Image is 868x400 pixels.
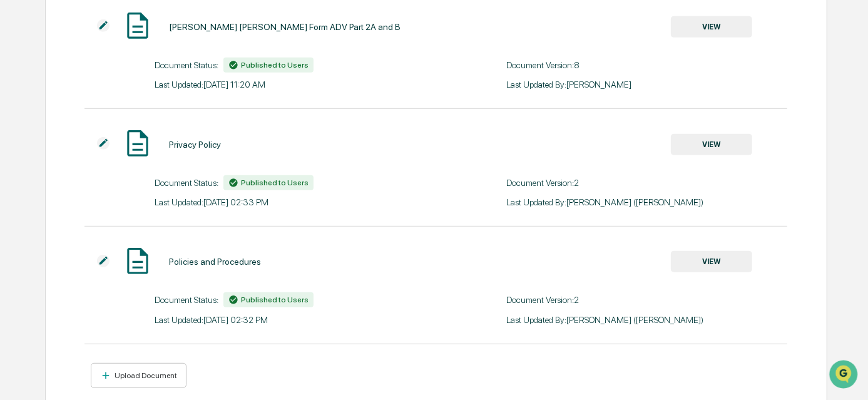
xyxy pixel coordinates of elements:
[169,257,261,267] div: Policies and Procedures
[39,228,101,238] span: [PERSON_NAME]
[169,22,401,32] div: [PERSON_NAME] [PERSON_NAME] Form ADV Part 2A and B
[8,299,84,321] a: 🔎Data Lookup
[506,295,787,305] div: Document Version: 2
[671,134,752,155] button: VIEW
[125,307,151,317] span: Pylon
[506,79,787,90] div: Last Updated By: [PERSON_NAME]
[122,128,153,159] img: Document Icon
[122,10,153,41] img: Document Icon
[155,79,436,90] div: Last Updated: [DATE] 11:20 AM
[169,140,221,150] div: Privacy Policy
[13,281,23,291] div: 🖐️
[39,194,101,204] span: [PERSON_NAME]
[33,81,207,94] input: Clear
[506,60,787,70] div: Document Version: 8
[13,50,228,70] p: How can we help?
[56,120,205,132] div: Start new chat
[506,315,787,325] div: Last Updated By: [PERSON_NAME] ([PERSON_NAME])
[506,197,787,207] div: Last Updated By: [PERSON_NAME] ([PERSON_NAME])
[25,280,81,292] span: Preclearance
[155,197,436,207] div: Last Updated: [DATE] 02:33 PM
[111,228,136,238] span: [DATE]
[13,13,38,38] img: Greenboard
[671,16,752,38] button: VIEW
[828,359,862,392] iframe: Open customer support
[26,120,49,142] img: 6558925923028_b42adfe598fdc8269267_72.jpg
[13,216,33,236] img: Ed Schembor
[91,281,101,291] div: 🗄️
[213,123,228,138] button: Start new chat
[103,280,155,292] span: Attestations
[155,292,436,307] div: Document Status:
[97,19,110,32] img: Additional Document Icon
[97,255,110,267] img: Additional Document Icon
[155,58,436,73] div: Document Status:
[155,315,436,325] div: Last Updated: [DATE] 02:32 PM
[8,275,86,297] a: 🖐️Preclearance
[111,194,136,204] span: [DATE]
[104,228,108,238] span: •
[25,228,35,238] img: 1746055101610-c473b297-6a78-478c-a979-82029cc54cd1
[241,295,309,304] span: Published to Users
[671,251,752,272] button: VIEW
[241,178,309,187] span: Published to Users
[91,363,186,389] button: Upload Document
[155,175,436,190] div: Document Status:
[13,120,35,142] img: 1746055101610-c473b297-6a78-478c-a979-82029cc54cd1
[13,163,80,173] div: Past conversations
[104,194,108,204] span: •
[56,132,172,142] div: We're available if you need us!
[112,371,177,380] div: Upload Document
[88,307,151,317] a: Powered byPylon
[122,245,153,277] img: Document Icon
[506,178,787,188] div: Document Version: 2
[194,160,228,175] button: See all
[13,182,33,202] img: Jessica Sacks
[241,61,309,69] span: Published to Users
[86,275,160,297] a: 🗄️Attestations
[97,137,110,150] img: Additional Document Icon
